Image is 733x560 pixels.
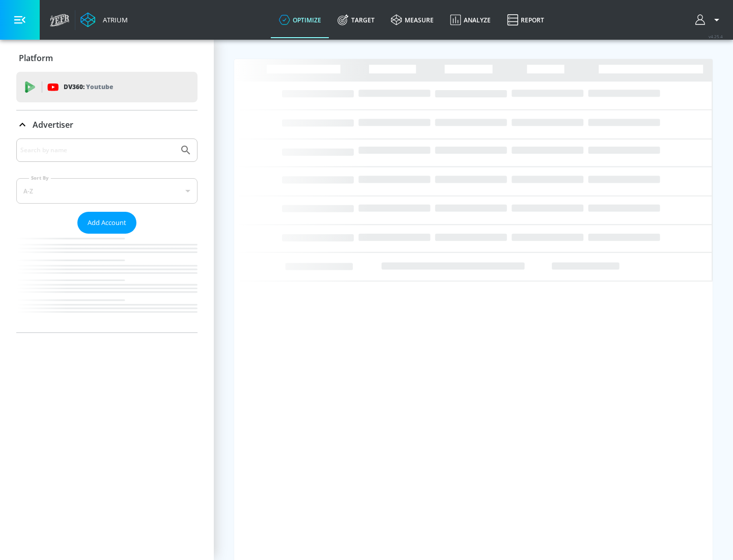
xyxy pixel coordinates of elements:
nav: list of Advertiser [16,234,198,332]
div: DV360: Youtube [16,72,198,102]
div: Advertiser [16,138,198,332]
div: Advertiser [16,110,198,139]
p: Advertiser [33,119,73,130]
p: Youtube [86,81,113,92]
a: measure [383,2,442,38]
button: Add Account [77,212,136,234]
div: Atrium [99,15,128,24]
div: Platform [16,44,198,72]
p: DV360: [64,81,113,93]
label: Sort By [29,175,51,181]
a: Analyze [442,2,499,38]
p: Platform [19,52,53,64]
span: Add Account [88,217,126,229]
a: Report [499,2,552,38]
a: optimize [271,2,329,38]
a: Atrium [80,12,128,27]
div: A-Z [16,178,198,204]
span: v 4.25.4 [709,34,723,39]
input: Search by name [20,144,175,157]
a: Target [329,2,383,38]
